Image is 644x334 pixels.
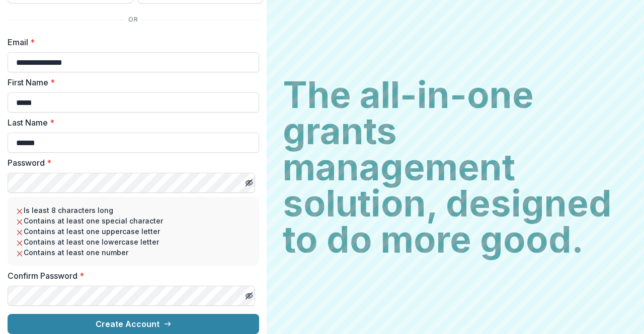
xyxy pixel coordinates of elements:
label: First Name [8,76,253,88]
li: Is least 8 characters long [16,205,251,215]
li: Contains at least one number [16,247,251,258]
li: Contains at least one special character [16,215,251,226]
li: Contains at least one lowercase letter [16,237,251,247]
button: Toggle password visibility [241,175,257,191]
label: Last Name [8,117,253,129]
button: Toggle password visibility [241,288,257,304]
label: Password [8,157,253,169]
label: Confirm Password [8,270,253,282]
label: Email [8,36,253,48]
button: Create Account [8,314,259,334]
li: Contains at least one uppercase letter [16,226,251,237]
